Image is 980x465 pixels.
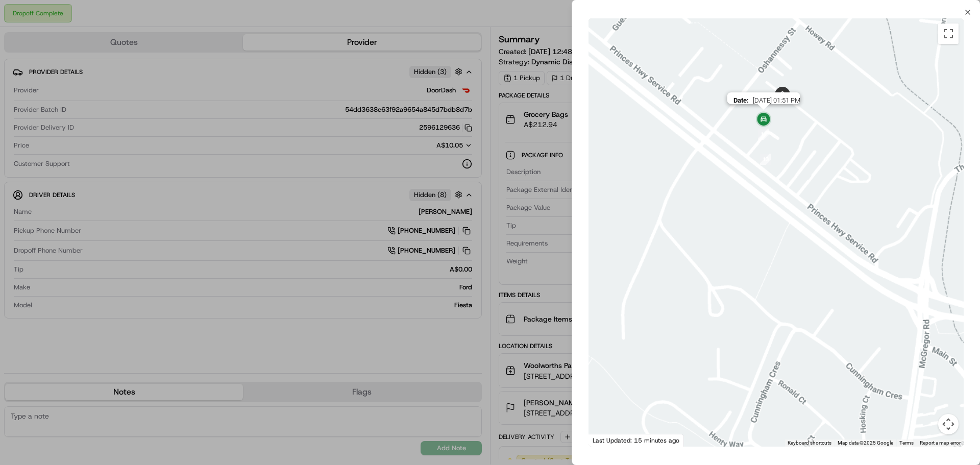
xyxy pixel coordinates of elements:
[788,439,831,447] button: Keyboard shortcuts
[938,23,959,44] button: Toggle fullscreen view
[899,440,914,446] a: Terms (opens in new tab)
[591,433,625,447] img: Google
[752,96,800,104] span: [DATE] 01:51 PM
[938,414,959,434] button: Map camera controls
[758,129,769,140] div: 14
[589,434,684,447] div: Last Updated: 15 minutes ago
[760,154,771,165] div: 13
[733,96,748,104] span: Date :
[591,433,625,447] a: Open this area in Google Maps (opens a new window)
[920,440,961,446] a: Report a map error
[838,440,893,446] span: Map data ©2025 Google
